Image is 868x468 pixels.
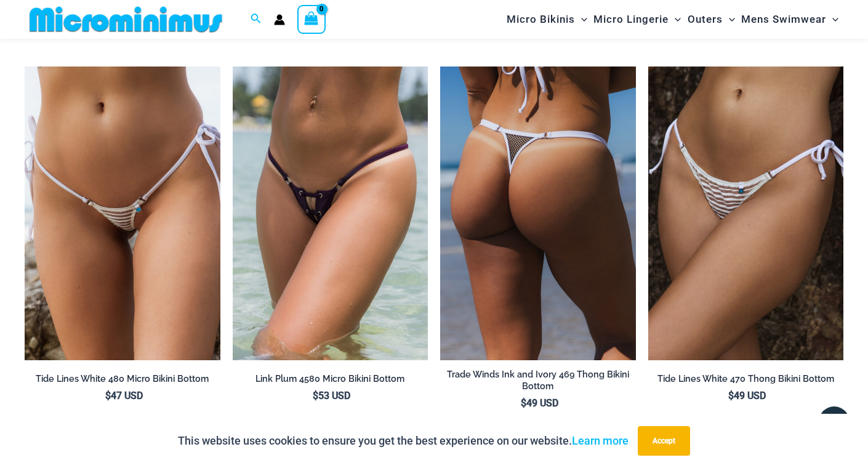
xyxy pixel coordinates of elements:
[738,4,842,35] a: Mens SwimwearMenu ToggleMenu Toggle
[741,4,826,35] span: Mens Swimwear
[233,373,428,389] a: Link Plum 4580 Micro Bikini Bottom
[25,373,220,389] a: Tide Lines White 480 Micro Bikini Bottom
[688,4,723,35] span: Outers
[233,67,428,360] a: Link Plum 4580 Micro 01Link Plum 4580 Micro 02Link Plum 4580 Micro 02
[669,4,681,35] span: Menu Toggle
[728,390,734,401] span: $
[178,432,629,450] p: This website uses cookies to ensure you get the best experience on our website.
[575,4,587,35] span: Menu Toggle
[105,390,111,401] span: $
[593,4,669,35] span: Micro Lingerie
[440,369,636,392] h2: Trade Winds Ink and Ivory 469 Thong Bikini Bottom
[313,390,318,401] span: $
[440,67,636,360] a: Tradewinds Ink and Ivory 469 Thong 01Tradewinds Ink and Ivory 469 Thong 02Tradewinds Ink and Ivor...
[648,67,844,360] a: Tide Lines White 470 Thong 01Tide Lines White 470 Thong 02Tide Lines White 470 Thong 02
[25,6,227,33] img: MM SHOP LOGO FLAT
[25,67,220,360] img: Tide Lines White 480 Micro 01
[728,390,766,401] bdi: 49 USD
[507,4,575,35] span: Micro Bikinis
[590,4,684,35] a: Micro LingerieMenu ToggleMenu Toggle
[297,5,326,33] a: View Shopping Cart, empty
[648,373,844,385] h2: Tide Lines White 470 Thong Bikini Bottom
[274,14,285,25] a: Account icon link
[233,67,428,360] img: Link Plum 4580 Micro 01
[685,4,738,35] a: OutersMenu ToggleMenu Toggle
[105,390,143,401] bdi: 47 USD
[233,373,428,385] h2: Link Plum 4580 Micro Bikini Bottom
[648,67,844,360] img: Tide Lines White 470 Thong 01
[251,12,262,27] a: Search icon link
[521,397,526,409] span: $
[572,434,629,447] a: Learn more
[521,397,558,409] bdi: 49 USD
[440,67,636,360] img: Tradewinds Ink and Ivory 469 Thong 02
[440,369,636,397] a: Trade Winds Ink and Ivory 469 Thong Bikini Bottom
[25,373,220,385] h2: Tide Lines White 480 Micro Bikini Bottom
[504,4,590,35] a: Micro BikinisMenu ToggleMenu Toggle
[638,426,690,456] button: Accept
[25,67,220,360] a: Tide Lines White 480 Micro 01Tide Lines White 480 Micro 02Tide Lines White 480 Micro 02
[723,4,735,35] span: Menu Toggle
[502,2,843,37] nav: Site Navigation
[648,373,844,389] a: Tide Lines White 470 Thong Bikini Bottom
[826,4,838,35] span: Menu Toggle
[313,390,350,401] bdi: 53 USD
